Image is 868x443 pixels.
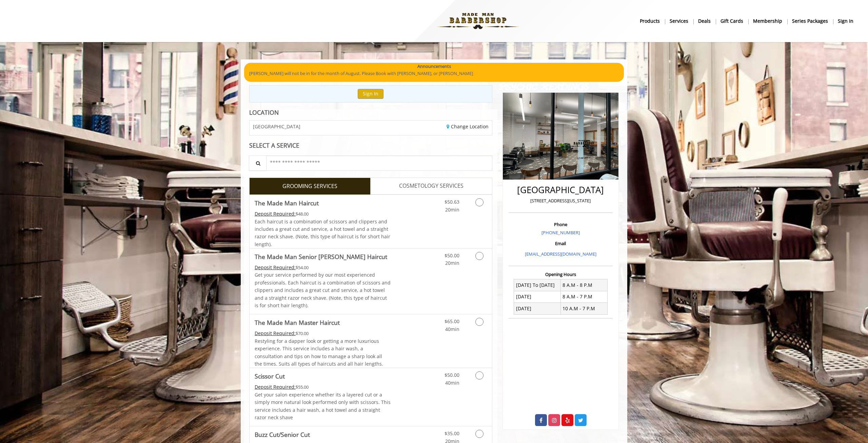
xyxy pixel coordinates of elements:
[514,291,561,302] td: [DATE]
[255,338,383,367] span: Restyling for a dapper look or getting a more luxurious experience. This service includes a hair ...
[514,303,561,314] td: [DATE]
[541,229,580,236] a: [PHONE_NUMBER]
[560,303,607,314] td: 10 A.M - 7 P.M
[838,17,853,25] b: sign in
[514,279,561,291] td: [DATE] To [DATE]
[693,16,716,26] a: DealsDeals
[525,251,596,257] a: [EMAIL_ADDRESS][DOMAIN_NAME]
[753,17,782,25] b: Membership
[249,142,492,149] div: SELECT A SERVICE
[255,383,391,391] div: $55.00
[282,182,337,191] span: GROOMING SERVICES
[640,17,660,25] b: products
[255,218,390,247] span: Each haircut is a combination of scissors and clippers and includes a great cut and service, a ho...
[249,70,619,77] p: [PERSON_NAME] will not be in for the month of August. Please Book with [PERSON_NAME], or [PERSON_...
[255,210,391,218] div: $48.00
[665,16,693,26] a: ServicesServices
[445,380,459,386] span: 40min
[509,272,613,277] h3: Opening Hours
[510,197,611,204] p: [STREET_ADDRESS][US_STATE]
[249,155,267,171] button: Service Search
[255,318,340,327] b: The Made Man Master Haircut
[698,17,711,25] b: Deals
[255,391,391,422] p: Get your salon experience whether its a layered cut or a simply more natural look performed only ...
[255,252,387,261] b: The Made Man Senior [PERSON_NAME] Haircut
[510,241,611,246] h3: Email
[255,264,296,271] span: This service needs some Advance to be paid before we block your appointment
[358,89,383,99] button: Sign In
[445,252,459,259] span: $50.00
[255,210,296,217] span: This service needs some Advance to be paid before we block your appointment
[445,372,459,378] span: $50.00
[249,108,279,116] b: LOCATION
[255,371,285,381] b: Scissor Cut
[445,318,459,325] span: $65.00
[445,260,459,266] span: 20min
[447,123,489,130] a: Change Location
[253,124,300,129] span: [GEOGRAPHIC_DATA]
[399,182,463,190] span: COSMETOLOGY SERVICES
[833,16,858,26] a: sign insign in
[792,17,828,25] b: Series packages
[431,2,525,40] img: Made Man Barbershop logo
[255,198,319,208] b: The Made Man Haircut
[510,222,611,227] h3: Phone
[445,430,459,437] span: $35.00
[255,430,310,439] b: Buzz Cut/Senior Cut
[445,206,459,213] span: 20min
[255,330,296,336] span: This service needs some Advance to be paid before we block your appointment
[748,16,787,26] a: MembershipMembership
[635,16,665,26] a: Productsproducts
[560,279,607,291] td: 8 A.M - 8 P.M
[255,384,296,390] span: This service needs some Advance to be paid before we block your appointment
[560,291,607,302] td: 8 A.M - 7 P.M
[721,17,743,25] b: gift cards
[716,16,748,26] a: Gift cardsgift cards
[445,199,459,205] span: $50.63
[510,185,611,195] h2: [GEOGRAPHIC_DATA]
[255,330,391,337] div: $70.00
[417,63,451,70] b: Announcements
[787,16,833,26] a: Series packagesSeries packages
[255,264,391,271] div: $54.00
[670,17,688,25] b: Services
[445,326,459,332] span: 40min
[255,271,391,309] p: Get your service performed by our most experienced professionals. Each haircut is a combination o...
